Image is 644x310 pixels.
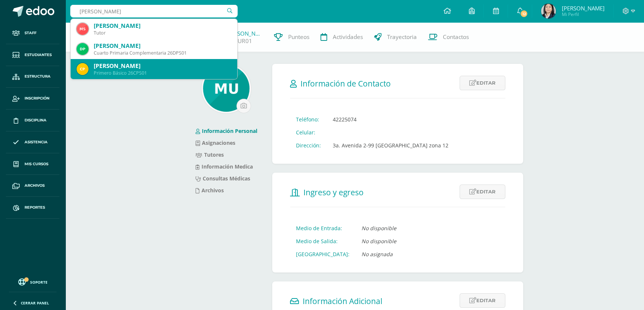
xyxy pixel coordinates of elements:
td: Teléfono: [290,113,327,126]
td: Medio de Entrada: [290,222,355,235]
a: Tutores [196,151,224,158]
div: [PERSON_NAME] [94,62,231,70]
span: Disciplina [25,117,46,123]
img: 0fd06bf19c0079d6825e4a07bf4bf36e.png [203,65,249,112]
a: Editar [460,293,505,308]
td: Celular: [290,126,327,139]
td: Dirección: [290,139,327,152]
i: No disponible [361,238,396,245]
div: Cuarto Primaria Complementaria 26DPS01 [94,50,231,56]
span: Trayectoria [387,33,417,41]
a: Disciplina [6,110,59,131]
span: Cerrar panel [21,300,49,306]
span: Ingreso y egreso [303,187,364,198]
img: fc03ecfa60a8064dec6183225fd16153.png [77,63,88,75]
span: Contactos [443,33,469,41]
span: Staff [25,30,36,36]
a: Estudiantes [6,44,59,66]
span: Punteos [288,33,309,41]
div: [PERSON_NAME] [94,42,231,50]
a: Reportes [6,197,59,219]
span: Mi Perfil [561,11,604,17]
a: Inscripción [6,88,59,110]
a: Editar [460,76,505,90]
a: Actividades [315,22,368,52]
img: 357f919409a94f56b6c3a01345dd08e1.png [77,23,88,35]
span: Archivos [25,183,45,189]
span: Soporte [30,280,48,285]
span: Inscripción [25,95,49,101]
a: Asistencia [6,131,59,153]
input: Busca un usuario... [70,5,238,17]
a: 26MUR01 [226,37,252,45]
a: Mis cursos [6,153,59,175]
a: Archivos [196,187,224,194]
a: Información Medica [196,163,253,170]
i: No asignada [361,251,393,258]
td: 3a. Avenida 2-99 [GEOGRAPHIC_DATA] zona 12 [327,139,454,152]
span: Estudiantes [25,52,52,58]
a: Editar [460,185,505,199]
span: Asistencia [25,139,48,145]
a: Soporte [9,277,57,287]
div: Tutor [94,30,231,36]
span: Información Adicional [303,296,382,306]
div: [PERSON_NAME] [94,22,231,30]
a: Estructura [6,66,59,88]
a: Trayectoria [368,22,422,52]
td: [GEOGRAPHIC_DATA]: [290,248,355,261]
a: Staff [6,22,59,44]
span: Actividades [333,33,363,41]
span: Reportes [25,205,45,211]
a: Contactos [422,22,474,52]
a: Información Personal [196,127,257,134]
td: 42225074 [327,113,454,126]
span: 12 [520,10,528,18]
a: Consultas Médicas [196,175,250,182]
img: ab5b52e538c9069687ecb61632cf326d.png [541,4,556,19]
td: Medio de Salida: [290,235,355,248]
a: [PERSON_NAME] [226,30,263,37]
span: [PERSON_NAME] [561,4,604,12]
span: Información de Contacto [300,78,391,89]
a: Asignaciones [196,139,235,146]
a: Archivos [6,175,59,197]
img: 8258ea53b9a3e94fdfea28272bd468d7.png [77,43,88,55]
span: Estructura [25,74,51,79]
span: Mis cursos [25,161,48,167]
div: Primero Básico 26CPS01 [94,70,231,76]
a: Punteos [268,22,315,52]
i: No disponible [361,225,396,232]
